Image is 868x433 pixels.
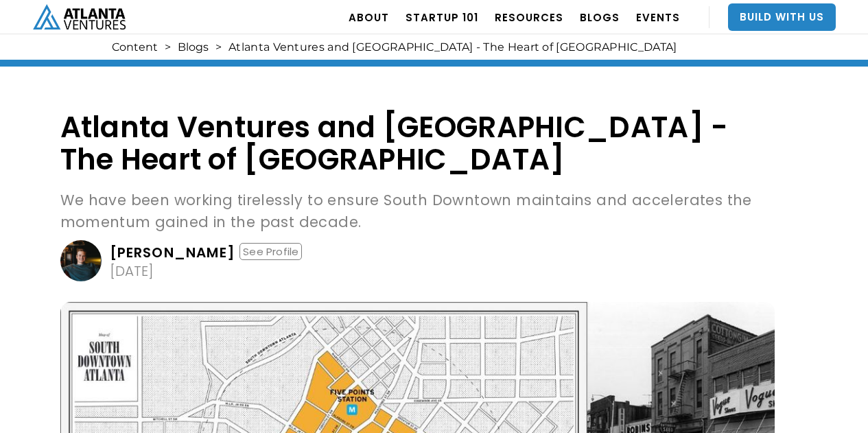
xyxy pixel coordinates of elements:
[215,40,222,54] div: >
[60,189,775,233] p: We have been working tirelessly to ensure South Downtown maintains and accelerates the momentum g...
[112,40,158,54] a: Content
[60,111,775,176] h1: Atlanta Ventures and [GEOGRAPHIC_DATA] - The Heart of [GEOGRAPHIC_DATA]
[178,40,209,54] a: Blogs
[228,40,677,54] div: Atlanta Ventures and [GEOGRAPHIC_DATA] - The Heart of [GEOGRAPHIC_DATA]
[728,3,836,31] a: Build With Us
[60,240,775,281] a: [PERSON_NAME]See Profile[DATE]
[110,264,154,278] div: [DATE]
[110,246,236,259] div: [PERSON_NAME]
[239,243,302,260] div: See Profile
[165,40,171,54] div: >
